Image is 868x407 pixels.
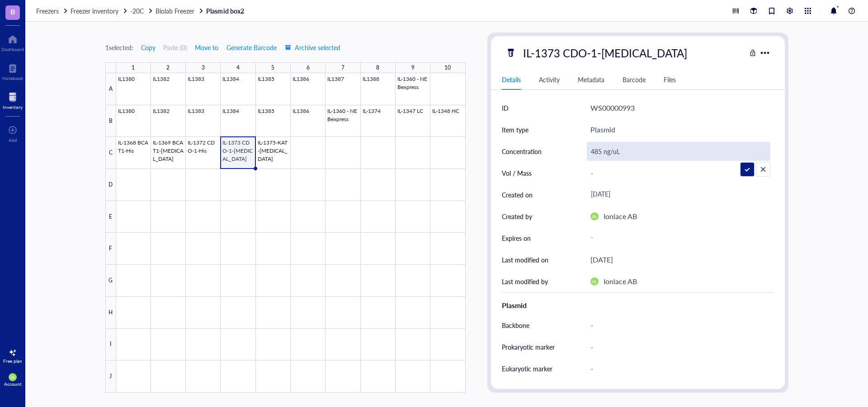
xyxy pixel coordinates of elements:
[587,187,770,203] div: [DATE]
[444,62,451,74] div: 10
[502,103,509,113] div: ID
[590,254,613,266] div: [DATE]
[156,6,194,15] span: Biolab Freezer
[141,40,156,55] button: Copy
[105,360,116,393] div: J
[105,265,116,297] div: G
[195,44,218,51] span: Move to
[105,137,116,169] div: C
[502,320,529,330] div: Backbone
[587,381,770,400] div: -
[284,40,341,55] button: Archive selected
[502,190,533,200] div: Created on
[587,316,770,335] div: -
[4,381,22,387] div: Account
[71,6,118,15] span: Freezer inventory
[36,6,59,15] span: Freezers
[206,7,245,15] a: Plasmid box2
[502,276,548,286] div: Last modified by
[587,337,770,356] div: -
[163,40,187,55] button: Paste (0)
[502,342,555,352] div: Prokaryotic marker
[285,44,340,51] span: Archive selected
[604,276,637,287] div: Ionlace AB
[105,201,116,233] div: E
[105,329,116,361] div: I
[10,374,15,380] span: IA
[226,44,277,51] span: Generate Barcode
[132,62,135,74] div: 1
[376,62,379,74] div: 8
[166,62,170,74] div: 2
[105,233,116,265] div: F
[105,105,116,137] div: B
[587,359,770,378] div: -
[307,62,310,74] div: 6
[2,61,23,81] a: Notebook
[1,47,24,52] div: Dashboard
[411,62,415,74] div: 9
[130,7,204,15] a: -20CBiolab Freezer
[578,75,604,84] div: Metadata
[105,73,116,105] div: A
[141,44,156,51] span: Copy
[1,32,24,52] a: Dashboard
[3,104,23,110] div: Inventory
[202,62,205,74] div: 3
[2,75,23,81] div: Notebook
[502,255,548,265] div: Last modified on
[71,7,128,15] a: Freezer inventory
[502,233,531,243] div: Expires on
[604,211,637,222] div: Ionlace AB
[590,102,635,114] div: WS00000993
[539,75,560,84] div: Activity
[502,300,774,311] div: Plasmid
[587,164,770,182] div: -
[271,62,274,74] div: 5
[519,43,691,62] div: IL-1373 CDO-1-[MEDICAL_DATA]
[10,6,15,17] span: B
[502,125,528,135] div: Item type
[105,42,133,52] div: 1 selected:
[502,146,542,156] div: Concentration
[587,230,770,246] div: -
[226,40,277,55] button: Generate Barcode
[9,137,17,143] div: Add
[623,75,646,84] div: Barcode
[341,62,344,74] div: 7
[502,364,552,374] div: Eukaryotic marker
[105,297,116,329] div: H
[592,214,596,219] span: IA
[105,169,116,201] div: D
[3,358,22,364] div: Free plan
[590,124,615,136] div: Plasmid
[502,168,532,178] div: Vol / Mass
[130,6,144,15] span: -20C
[194,40,219,55] button: Move to
[236,62,240,74] div: 4
[592,279,596,284] span: IA
[3,90,23,110] a: Inventory
[502,211,532,221] div: Created by
[36,7,69,15] a: Freezers
[664,75,676,84] div: Files
[502,75,521,84] div: Details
